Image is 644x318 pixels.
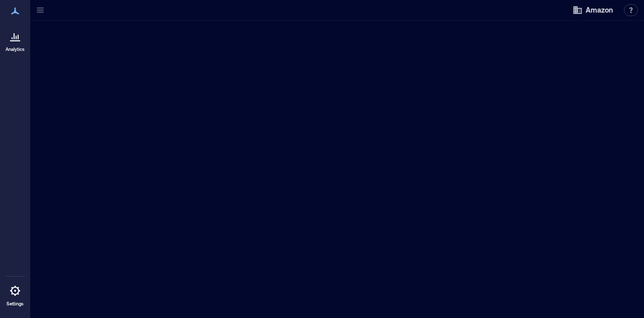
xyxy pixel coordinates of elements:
[570,2,616,18] button: Amazon
[3,279,27,310] a: Settings
[3,24,28,55] a: Analytics
[586,5,613,15] span: Amazon
[6,46,25,52] p: Analytics
[7,301,24,307] p: Settings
